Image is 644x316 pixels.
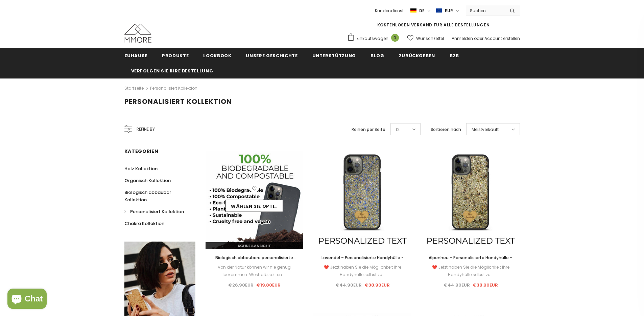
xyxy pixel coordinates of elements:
[225,200,283,212] a: Wählen Sie Optionen
[203,52,231,59] span: Lookbook
[313,264,411,278] div: ❤️ Jetzt haben Sie die Möglichkeit Ihre Handyhülle selbst zu...
[206,151,304,249] img: Fully biodegradable Phone Case Material
[472,126,499,133] span: Meistverkauft
[162,48,189,63] a: Produkte
[124,218,164,229] a: Chakra Kollektion
[335,282,362,288] span: €44.90EUR
[124,189,171,203] span: Biologisch abbaubar Kollektion
[124,177,171,184] span: Organisch Kollektion
[203,48,231,63] a: Lookbook
[162,52,189,59] span: Produkte
[124,48,148,63] a: Zuhause
[399,52,435,59] span: Zurückgeben
[347,33,402,43] a: Einkaufswagen 0
[371,48,384,63] a: Blog
[450,52,459,59] span: B2B
[466,6,505,16] input: Search Site
[150,85,197,91] a: Personalisiert Kollektion
[131,68,213,74] span: Verfolgen Sie Ihre Bestellung
[399,48,435,63] a: Zurückgeben
[206,242,304,249] a: Schnellansicht
[391,34,399,42] span: 0
[357,35,388,42] span: Einkaufswagen
[419,7,425,14] span: de
[452,36,473,41] a: Anmelden
[246,52,297,59] span: Unsere Geschichte
[124,186,188,206] a: Biologisch abbaubar Kollektion
[312,52,356,59] span: Unterstützung
[124,52,148,59] span: Zuhause
[371,52,384,59] span: Blog
[407,32,444,44] a: Wunschzettel
[474,36,483,41] span: oder
[124,220,164,227] span: Chakra Kollektion
[444,282,470,288] span: €44.90EUR
[364,282,390,288] span: €38.90EUR
[375,8,404,14] span: Kundendienst
[124,206,184,218] a: Personalisiert Kollektion
[313,254,411,262] a: Lavendel – Personalisierte Handyhülle - Personalisiertes Geschenk
[450,48,459,63] a: B2B
[484,36,520,41] a: Account erstellen
[5,289,49,311] inbox-online-store-chat: Onlineshop-Chat von Shopify
[131,63,213,78] a: Verfolgen Sie Ihre Bestellung
[429,255,516,268] span: Alpenheu – Personalisierte Handyhülle – Personalisiertes Geschenk
[124,163,158,175] a: Holz Kollektion
[431,126,461,133] label: Sortieren nach
[124,175,171,186] a: Organisch Kollektion
[124,165,158,172] span: Holz Kollektion
[422,254,520,262] a: Alpenheu – Personalisierte Handyhülle – Personalisiertes Geschenk
[416,35,444,42] span: Wunschzettel
[473,282,498,288] span: €38.90EUR
[396,126,400,133] span: 12
[422,264,520,278] div: ❤️ Jetzt haben Sie die Möglichkeit Ihre Handyhülle selbst zu...
[124,148,159,155] span: Kategorien
[352,126,385,133] label: Reihen per Seite
[124,97,232,106] span: Personalisiert Kollektion
[377,22,490,28] span: KOSTENLOSEN VERSAND FÜR ALLE BESTELLUNGEN
[124,84,144,92] a: Startseite
[312,48,356,63] a: Unterstützung
[228,282,254,288] span: €26.90EUR
[137,126,155,133] span: Refine by
[246,48,297,63] a: Unsere Geschichte
[130,208,184,215] span: Personalisiert Kollektion
[321,255,407,268] span: Lavendel – Personalisierte Handyhülle - Personalisiertes Geschenk
[206,254,304,262] a: Biologisch abbaubare personalisierte Handyhülle - Schwarz
[410,8,416,14] img: i-lang-2.png
[445,7,453,14] span: EUR
[215,255,296,268] span: Biologisch abbaubare personalisierte Handyhülle - Schwarz
[206,264,304,278] div: Von der Natur können wir nie genug bekommen. Weshalb sollten...
[238,243,271,248] span: Schnellansicht
[124,24,151,43] img: MMORE Cases
[256,282,281,288] span: €19.80EUR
